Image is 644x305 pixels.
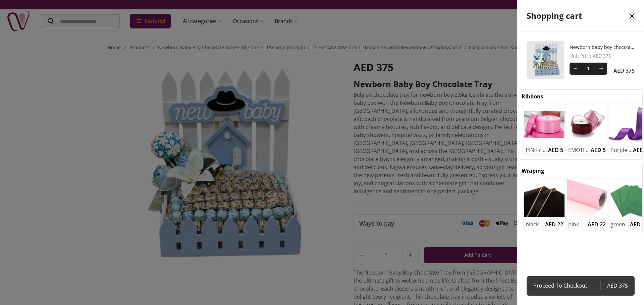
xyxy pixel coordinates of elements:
span: AED 5 [591,146,606,154]
span: Unit Price : AED 375 [570,53,635,59]
div: uae-gifts-EMOTIONAL ribbonsEMOTIONAL ribbonsAED 5 [566,103,608,157]
div: uae-gifts-black wrappingblack wrappingAED 22 [523,177,566,231]
span: AED 22 [545,220,563,228]
span: AED 22 [588,220,606,228]
div: Newborn baby boy chocolate tray [527,32,635,88]
button: close [620,1,644,31]
h2: black wrapping [526,220,545,228]
span: Proceed To Checkout [533,281,600,290]
img: uae-gifts-PINK ribbons [524,104,565,145]
span: AED 5 [548,146,563,154]
h2: green wrapping [610,220,630,228]
h2: EMOTIONAL ribbons [568,146,591,154]
a: Proceed To CheckoutAED 375 [527,276,635,296]
img: uae-gifts-black wrapping [524,179,565,219]
h2: Shopping cart [527,10,582,21]
h2: pink wrapping [568,220,588,228]
span: 1 [582,63,595,75]
a: Newborn baby boy chocolate tray [570,44,635,51]
div: uae-gifts-pink wrappingpink wrappingAED 22 [566,177,608,231]
img: uae-gifts-EMOTIONAL ribbons [567,104,607,145]
span: AED 375 [600,281,628,290]
h2: Purple gift ribbons [610,146,633,154]
h2: PINK ribbons [526,146,548,154]
span: AED 375 [613,67,635,75]
div: uae-gifts-PINK ribbonsPINK ribbonsAED 5 [523,103,566,157]
img: uae-gifts-pink wrapping [567,179,607,219]
h2: Wraping [522,167,544,175]
h2: Ribbons [522,92,543,100]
